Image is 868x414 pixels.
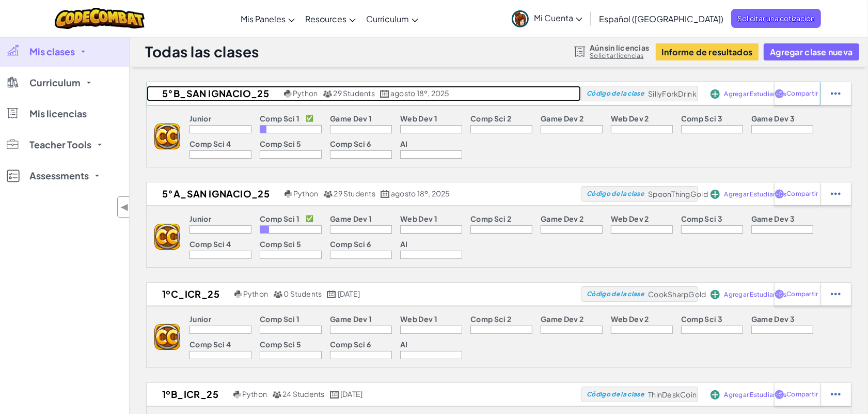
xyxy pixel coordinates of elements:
p: Comp Sci 6 [330,340,371,348]
span: Mis clases [29,47,75,56]
span: Compartir [786,191,818,197]
p: Game Dev 2 [541,214,583,223]
p: Comp Sci 1 [260,315,299,323]
p: Web Dev 2 [611,114,649,122]
p: Web Dev 1 [400,315,437,323]
button: Informe de resultados [656,43,759,60]
img: IconAddStudents.svg [711,190,720,199]
span: Mis licencias [29,109,87,118]
span: Código de la clase [587,391,644,397]
img: python.png [285,190,292,198]
img: IconStudentEllipsis.svg [831,189,841,198]
img: IconAddStudents.svg [711,290,720,299]
img: logo [154,224,180,250]
p: AI [400,240,408,248]
img: IconShare_Purple.svg [775,390,784,399]
a: 5°B_San Ignacio_25 Python 29 Students agosto 18º, 2025 [147,86,581,101]
button: Agregar clase nueva [764,43,859,60]
span: 29 Students [333,88,375,98]
span: agosto 18º, 2025 [391,189,450,198]
span: Código de la clase [587,291,644,297]
p: Comp Sci 5 [260,340,301,348]
h2: 1ºC_ICR_25 [147,286,232,302]
img: calendar.svg [381,190,390,198]
img: IconShare_Purple.svg [775,189,784,198]
img: MultipleUsers.png [273,290,282,298]
span: Agregar Estudiantes [724,91,786,97]
p: ✅ [306,114,313,122]
p: Game Dev 1 [330,214,372,223]
p: Game Dev 3 [751,214,795,223]
p: Game Dev 2 [541,315,583,323]
span: Assessments [29,171,89,180]
a: 5°A_San Ignacio_25 Python 29 Students agosto 18º, 2025 [147,186,581,202]
p: Comp Sci 6 [330,140,371,148]
a: Curriculum [361,5,423,33]
span: Código de la clase [587,191,644,197]
span: Mi Cuenta [534,12,582,23]
span: Compartir [786,90,818,97]
img: python.png [234,290,242,298]
p: Comp Sci 4 [190,340,231,348]
img: IconStudentEllipsis.svg [831,289,841,299]
p: Game Dev 2 [541,114,583,122]
img: CodeCombat logo [55,8,145,29]
a: Mi Cuenta [507,2,588,35]
span: 24 Students [282,389,325,398]
a: Mis Paneles [235,5,300,33]
img: MultipleUsers.png [323,190,333,198]
p: Comp Sci 1 [260,114,299,122]
p: Game Dev 1 [330,315,372,323]
p: Comp Sci 2 [470,114,511,122]
p: Comp Sci 4 [190,240,231,248]
span: SpoonThingGold [648,189,708,198]
span: Curriculum [366,13,409,24]
img: IconShare_Purple.svg [775,89,784,98]
img: calendar.svg [380,90,389,98]
p: Junior [190,114,211,122]
p: Comp Sci 2 [470,214,511,223]
img: IconShare_Purple.svg [775,289,784,299]
p: Game Dev 3 [751,315,795,323]
img: IconStudentEllipsis.svg [831,89,841,98]
img: logo [154,324,180,350]
span: Python [243,289,268,298]
span: [DATE] [340,389,362,398]
span: ◀ [120,200,129,214]
span: Español ([GEOGRAPHIC_DATA]) [599,13,723,24]
span: Python [293,88,318,98]
p: Junior [190,315,211,323]
p: Web Dev 2 [611,214,649,223]
span: Agregar Estudiantes [724,392,786,398]
span: Mis Paneles [241,13,286,24]
p: Web Dev 2 [611,315,649,323]
a: 1ºB_ICR_25 Python 24 Students [DATE] [147,387,581,402]
p: Web Dev 1 [400,114,437,122]
img: MultipleUsers.png [323,90,332,98]
p: Comp Sci 6 [330,240,371,248]
img: MultipleUsers.png [272,391,281,398]
span: 0 Students [283,289,322,298]
p: Web Dev 1 [400,214,437,223]
h2: 1ºB_ICR_25 [147,387,231,402]
span: Compartir [786,291,818,297]
span: Curriculum [29,78,81,87]
p: Comp Sci 4 [190,140,231,148]
span: Agregar Estudiantes [724,191,786,197]
p: Comp Sci 1 [260,214,299,223]
img: IconStudentEllipsis.svg [831,390,841,399]
span: [DATE] [338,289,360,298]
img: IconAddStudents.svg [711,390,720,400]
span: Resources [305,13,346,24]
img: calendar.svg [330,391,339,398]
p: Game Dev 1 [330,114,372,122]
p: ✅ [306,214,313,223]
span: Agregar Estudiantes [724,292,786,298]
p: Comp Sci 5 [260,140,301,148]
span: CookSharpGold [648,289,706,299]
h2: 5°A_San Ignacio_25 [147,186,282,202]
span: Código de la clase [587,90,644,97]
img: python.png [233,391,241,398]
img: python.png [284,90,292,98]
